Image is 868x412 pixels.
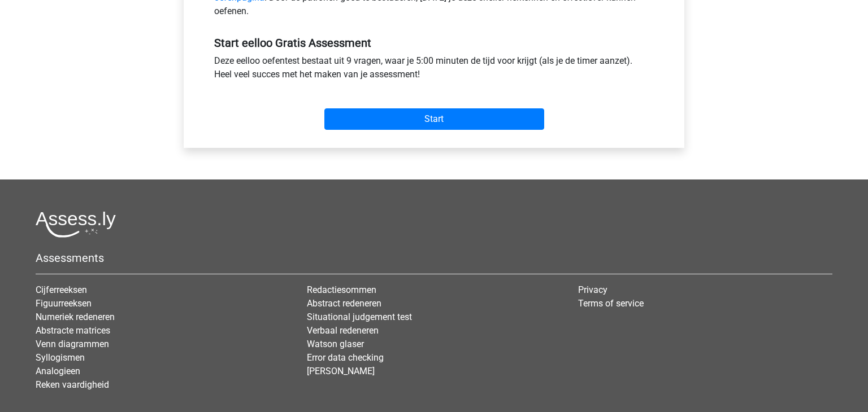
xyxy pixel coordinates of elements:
[324,108,544,130] input: Start
[36,251,832,265] h5: Assessments
[307,352,384,363] a: Error data checking
[307,325,379,336] a: Verbaal redeneren
[36,325,110,336] a: Abstracte matrices
[36,211,116,238] img: Assessly logo
[307,284,376,295] a: Redactiesommen
[36,366,80,376] a: Analogieen
[307,366,375,376] a: [PERSON_NAME]
[578,284,607,295] a: Privacy
[206,54,662,86] div: Deze eelloo oefentest bestaat uit 9 vragen, waar je 5:00 minuten de tijd voor krijgt (als je de t...
[307,339,364,349] a: Watson glaser
[307,312,412,322] a: Situational judgement test
[36,312,115,322] a: Numeriek redeneren
[36,339,109,349] a: Venn diagrammen
[36,298,92,309] a: Figuurreeksen
[578,298,644,309] a: Terms of service
[214,36,654,50] h5: Start eelloo Gratis Assessment
[307,298,381,309] a: Abstract redeneren
[36,284,87,295] a: Cijferreeksen
[36,352,85,363] a: Syllogismen
[36,379,109,390] a: Reken vaardigheid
